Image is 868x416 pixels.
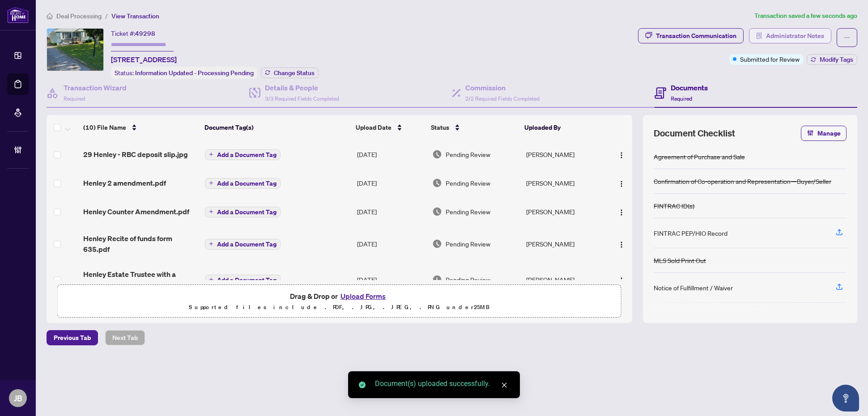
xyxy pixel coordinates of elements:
td: [DATE] [353,226,429,262]
span: Pending Review [446,207,490,216]
h4: Transaction Wizard [64,82,127,93]
div: Transaction Communication [656,29,736,43]
td: [PERSON_NAME] [523,140,605,169]
th: Upload Date [352,115,427,140]
span: Deal Processing [56,12,102,20]
button: Add a Document Tag [205,206,281,217]
p: Supported files include .PDF, .JPG, .JPEG, .PNG under 25 MB [63,302,616,313]
img: Document Status [432,178,442,188]
img: Document Status [432,149,442,159]
span: Add a Document Tag [217,209,277,215]
span: Upload Date [356,123,391,132]
span: check-circle [359,382,366,388]
img: logo [7,7,29,23]
span: Drag & Drop or [290,290,388,302]
span: Add a Document Tag [217,152,277,158]
button: Add a Document Tag [205,149,281,160]
td: [PERSON_NAME] [523,226,605,262]
td: [DATE] [353,262,429,297]
div: Document(s) uploaded successfully. [375,378,509,389]
span: Henley Recite of funds form 635.pdf [83,233,198,255]
td: [DATE] [353,197,429,226]
span: Required [671,95,692,102]
button: Logo [614,176,629,190]
span: close [501,382,507,388]
span: plus [209,181,213,185]
span: ellipsis [844,34,850,41]
button: Add a Document Tag [205,177,281,189]
li: / [105,11,108,21]
div: MLS Sold Print Out [654,255,706,265]
span: Add a Document Tag [217,241,277,247]
span: (10) File Name [83,123,126,132]
div: FINTRAC ID(s) [654,201,694,211]
div: Status: [111,67,257,79]
img: Document Status [432,239,442,249]
span: Pending Review [446,149,490,159]
td: [PERSON_NAME] [523,262,605,297]
button: Add a Document Tag [205,238,281,250]
span: Change Status [274,70,315,76]
span: Document Checklist [654,127,735,140]
button: Logo [614,147,629,161]
td: [DATE] [353,140,429,169]
td: [PERSON_NAME] [523,197,605,226]
span: Submitted for Review [740,54,800,64]
th: Document Tag(s) [201,115,353,140]
img: Logo [618,180,625,187]
span: Henley 2 amendment.pdf [83,178,166,188]
span: Previous Tab [54,331,91,345]
span: plus [209,242,213,246]
a: Close [499,380,509,390]
span: plus [209,152,213,157]
span: plus [209,209,213,214]
span: home [47,13,53,19]
img: Document Status [432,275,442,284]
button: Previous Tab [47,330,98,345]
span: [STREET_ADDRESS] [111,54,177,65]
span: Manage [817,126,841,140]
span: Administrator Notes [766,29,824,43]
span: 49298 [135,30,155,38]
img: Logo [618,209,625,216]
button: Upload Forms [338,290,388,302]
h4: Documents [671,82,708,93]
th: (10) File Name [80,115,201,140]
span: Status [431,123,449,132]
button: Modify Tags [807,54,857,65]
span: View Transaction [111,12,159,20]
button: Add a Document Tag [205,274,281,285]
div: Notice of Fulfillment / Waiver [654,283,733,293]
article: Transaction saved a few seconds ago [754,11,857,21]
span: Modify Tags [820,56,853,63]
span: Information Updated - Processing Pending [135,69,254,77]
span: JB [14,392,22,404]
button: Add a Document Tag [205,149,281,160]
button: Add a Document Tag [205,178,281,189]
span: 29 Henley - RBC deposit slip.jpg [83,149,188,160]
span: 3/3 Required Fields Completed [265,95,339,102]
span: Henley Estate Trustee with a Will.pdf [83,269,198,290]
button: Logo [614,204,629,219]
button: Add a Document Tag [205,275,281,285]
div: FINTRAC PEP/HIO Record [654,228,728,238]
div: Confirmation of Co-operation and Representation—Buyer/Seller [654,176,831,186]
button: Administrator Notes [749,28,831,43]
td: [PERSON_NAME] [523,169,605,197]
th: Uploaded By [521,115,604,140]
span: Pending Review [446,275,490,284]
img: Logo [618,152,625,159]
th: Status [427,115,521,140]
button: Open asap [832,385,859,412]
button: Add a Document Tag [205,239,281,250]
img: Document Status [432,207,442,216]
button: Logo [614,272,629,287]
span: Pending Review [446,178,490,188]
span: Drag & Drop orUpload FormsSupported files include .PDF, .JPG, .JPEG, .PNG under25MB [58,285,621,318]
button: Transaction Communication [638,28,744,43]
button: Logo [614,237,629,251]
span: solution [756,33,762,39]
button: Add a Document Tag [205,207,281,217]
span: 2/2 Required Fields Completed [465,95,540,102]
h4: Details & People [265,82,339,93]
